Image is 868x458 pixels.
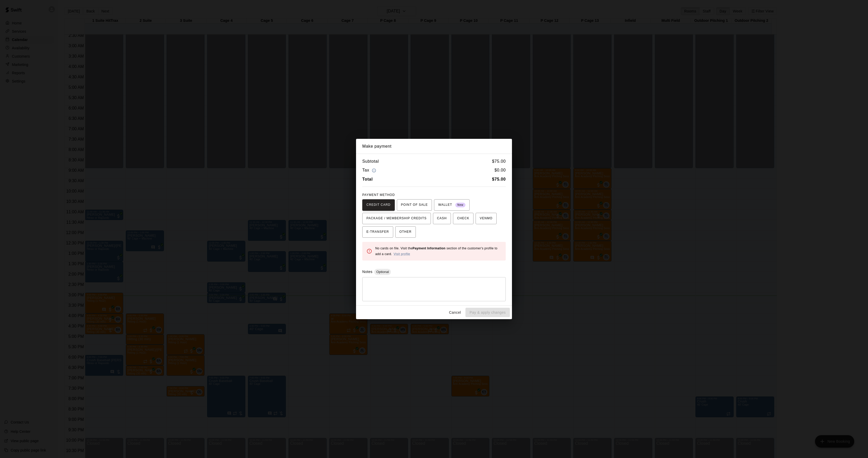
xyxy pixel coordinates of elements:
[374,270,391,274] span: Optional
[397,199,432,211] button: POINT OF SALE
[362,177,373,181] b: Total
[434,199,470,211] button: WALLET New
[362,193,395,197] span: PAYMENT METHOD
[356,139,512,154] h2: Make payment
[393,252,410,256] a: Visit profile
[480,214,492,223] span: VENMO
[447,308,463,317] button: Cancel
[476,213,497,224] button: VENMO
[455,202,465,209] span: New
[375,247,497,256] span: No cards on file. Visit the section of the customer's profile to add a card.
[362,167,377,174] h6: Tax
[401,201,428,209] span: POINT OF SALE
[412,247,445,250] b: Payment Information
[362,213,431,224] button: PACKAGE / MEMBERSHIP CREDITS
[433,213,451,224] button: CASH
[453,213,474,224] button: CHECK
[492,177,506,181] b: $ 75.00
[495,167,506,174] h6: $ 0.00
[399,228,412,236] span: OTHER
[366,228,389,236] span: E-TRANSFER
[362,226,393,238] button: E-TRANSFER
[366,201,391,209] span: CREDIT CARD
[362,199,395,211] button: CREDIT CARD
[438,201,465,209] span: WALLET
[366,214,427,223] span: PACKAGE / MEMBERSHIP CREDITS
[395,226,416,238] button: OTHER
[362,270,372,274] label: Notes
[437,214,447,223] span: CASH
[457,214,469,223] span: CHECK
[492,158,506,165] h6: $ 75.00
[362,158,379,165] h6: Subtotal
